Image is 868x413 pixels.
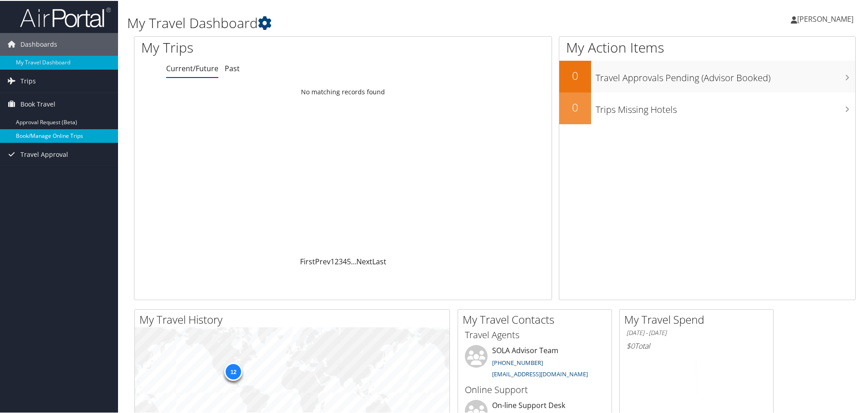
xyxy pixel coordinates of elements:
h6: Total [626,340,766,350]
span: Travel Approval [20,142,68,165]
span: Trips [20,69,36,92]
a: 5 [347,256,351,266]
img: airportal-logo.png [20,6,111,27]
a: Next [356,256,372,266]
a: 3 [339,256,343,266]
span: … [351,256,356,266]
a: 4 [343,256,347,266]
a: First [300,256,315,266]
a: 0Travel Approvals Pending (Advisor Booked) [559,60,855,92]
span: Dashboards [20,32,57,55]
h2: 0 [559,67,591,83]
h1: My Action Items [559,37,855,56]
span: $0 [626,340,635,350]
span: [PERSON_NAME] [797,13,853,23]
a: Last [372,256,386,266]
h1: My Trips [141,37,371,56]
li: SOLA Advisor Team [460,344,609,381]
div: 12 [224,362,242,380]
a: 0Trips Missing Hotels [559,92,855,123]
h2: My Travel Contacts [463,311,612,326]
a: Prev [315,256,330,266]
a: [PERSON_NAME] [791,5,863,32]
a: 2 [335,256,339,266]
h2: My Travel Spend [624,311,773,326]
h3: Travel Agents [465,328,605,340]
a: [EMAIL_ADDRESS][DOMAIN_NAME] [492,369,588,377]
h3: Trips Missing Hotels [596,98,855,115]
h2: My Travel History [139,311,449,326]
h2: 0 [559,99,591,114]
a: Current/Future [166,63,218,73]
td: No matching records found [134,83,552,99]
a: Past [225,63,240,73]
a: 1 [330,256,335,266]
h3: Online Support [465,383,605,395]
h3: Travel Approvals Pending (Advisor Booked) [596,66,855,83]
span: Book Travel [20,92,55,115]
h1: My Travel Dashboard [127,13,617,32]
h6: [DATE] - [DATE] [626,328,766,336]
a: [PHONE_NUMBER] [492,358,543,366]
